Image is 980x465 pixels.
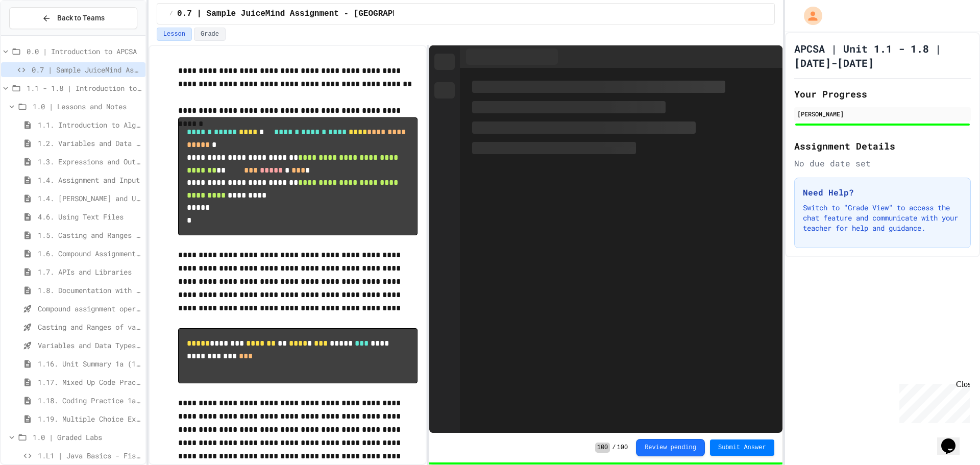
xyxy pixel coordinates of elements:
[794,157,971,169] div: No due date set
[27,46,141,57] span: 0.0 | Introduction to APCSA
[38,285,141,296] span: 1.8. Documentation with Comments and Preconditions
[169,10,173,18] span: /
[38,138,141,149] span: 1.2. Variables and Data Types
[38,230,141,240] span: 1.5. Casting and Ranges of Values
[38,303,141,314] span: Compound assignment operators - Quiz
[38,156,141,167] span: 1.3. Expressions and Output [New]
[33,101,141,112] span: 1.0 | Lessons and Notes
[4,4,70,65] div: Chat with us now!Close
[595,443,610,453] span: 100
[38,119,141,130] span: 1.1. Introduction to Algorithms, Programming, and Compilers
[38,266,141,277] span: 1.7. APIs and Libraries
[617,444,628,452] span: 100
[937,424,970,455] iframe: chat widget
[612,444,616,452] span: /
[710,439,774,456] button: Submit Answer
[38,211,141,222] span: 4.6. Using Text Files
[38,395,141,406] span: 1.18. Coding Practice 1a (1.1-1.6)
[38,175,141,185] span: 1.4. Assignment and Input
[895,380,970,423] iframe: chat widget
[38,413,141,424] span: 1.19. Multiple Choice Exercises for Unit 1a (1.1-1.6)
[793,4,825,28] div: My Account
[38,358,141,369] span: 1.16. Unit Summary 1a (1.1-1.6)
[32,64,141,75] span: 0.7 | Sample JuiceMind Assignment - [GEOGRAPHIC_DATA]
[718,444,766,452] span: Submit Answer
[797,109,968,118] div: [PERSON_NAME]
[803,186,962,199] h3: Need Help?
[636,439,705,456] button: Review pending
[177,8,437,20] span: 0.7 | Sample JuiceMind Assignment - [GEOGRAPHIC_DATA]
[194,28,226,41] button: Grade
[9,7,137,29] button: Back to Teams
[38,248,141,259] span: 1.6. Compound Assignment Operators
[157,28,192,41] button: Lesson
[38,377,141,387] span: 1.17. Mixed Up Code Practice 1.1-1.6
[33,432,141,443] span: 1.0 | Graded Labs
[27,83,141,93] span: 1.1 - 1.8 | Introduction to Java
[794,87,971,101] h2: Your Progress
[794,139,971,153] h2: Assignment Details
[38,322,141,332] span: Casting and Ranges of variables - Quiz
[38,450,141,461] span: 1.L1 | Java Basics - Fish Lab
[38,340,141,351] span: Variables and Data Types - Quiz
[38,193,141,204] span: 1.4. [PERSON_NAME] and User Input
[803,203,962,233] p: Switch to "Grade View" to access the chat feature and communicate with your teacher for help and ...
[794,41,971,70] h1: APCSA | Unit 1.1 - 1.8 | [DATE]-[DATE]
[57,13,105,23] span: Back to Teams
